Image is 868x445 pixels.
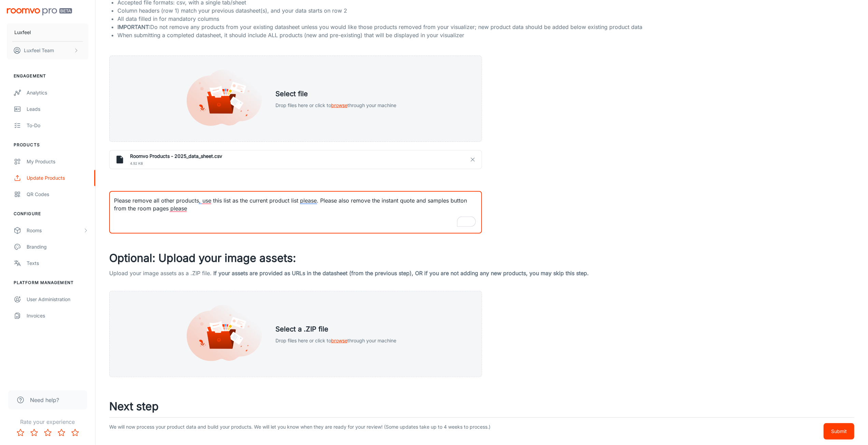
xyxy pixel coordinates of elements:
[275,324,396,334] h5: Select a .ZIP file
[7,24,88,41] button: Luxfeel
[117,24,150,30] span: IMPORTANT:
[275,102,396,109] p: Drop files here or click to through your machine
[213,270,589,277] span: If your assets are provided as URLs in the datasheet (from the previous step), OR if you are not ...
[27,243,88,251] div: Branding
[275,337,396,344] p: Drop files here or click to through your machine
[27,296,88,303] div: User Administration
[331,102,347,108] span: browse
[14,29,31,36] p: Luxfeel
[275,89,396,99] h5: Select file
[27,158,88,165] div: My Products
[24,47,54,54] p: Luxfeel Team
[27,312,88,320] div: Invoices
[27,191,88,198] div: QR Codes
[27,122,88,129] div: To-do
[117,23,857,31] li: Do not remove any products from your existing datasheet unless you would like those products remo...
[109,423,594,440] p: We will now process your product data and build your products. We will let you know when they are...
[27,89,88,97] div: Analytics
[68,426,82,440] button: Rate 5 star
[5,418,90,426] p: Rate your experience
[27,426,41,440] button: Rate 2 star
[824,423,854,440] button: Submit
[117,6,857,15] li: Column headers (row 1) match your previous datasheet(s), and your data starts on row 2
[331,338,347,343] span: browse
[30,396,59,404] span: Need help?
[109,291,482,377] div: Select a .ZIP fileDrop files here or click tobrowsethrough your machine
[109,56,482,142] div: Select fileDrop files here or click tobrowsethrough your machine
[27,227,83,234] div: Rooms
[130,160,476,167] span: 4.92 kB
[7,42,88,59] button: Luxfeel Team
[117,15,857,23] li: All data filled in for mandatory columns
[27,174,88,182] div: Update Products
[117,31,857,39] li: When submitting a completed datasheet, it should include ALL products (new and pre-existing) that...
[27,105,88,113] div: Leads
[7,8,72,15] img: Roomvo PRO Beta
[109,398,854,415] h3: Next step
[114,197,477,228] textarea: To enrich screen reader interactions, please activate Accessibility in Grammarly extension settings
[14,426,27,440] button: Rate 1 star
[27,259,88,267] div: Texts
[130,152,476,160] h6: Roomvo Products - 2025_data_sheet.csv
[55,426,68,440] button: Rate 4 star
[831,428,847,435] p: Submit
[109,269,854,277] p: Upload your image assets as a .ZIP file.
[41,426,55,440] button: Rate 3 star
[109,250,854,266] h3: Optional: Upload your image assets:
